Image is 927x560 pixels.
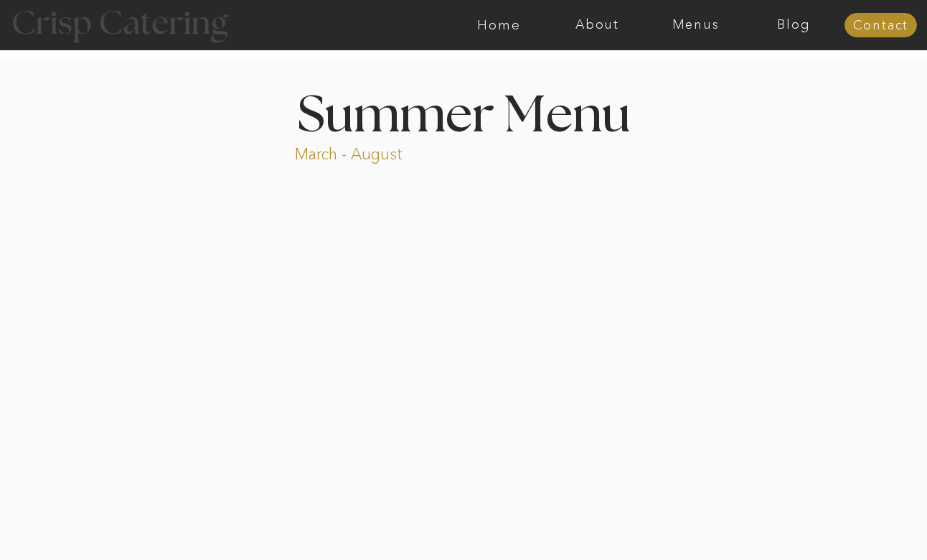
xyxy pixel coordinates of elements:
p: March - August [295,144,492,160]
h1: Summer Menu [264,91,663,134]
a: Home [450,18,548,32]
a: Contact [844,19,917,33]
a: Blog [745,18,843,32]
a: Menus [646,18,745,32]
a: About [548,18,646,32]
